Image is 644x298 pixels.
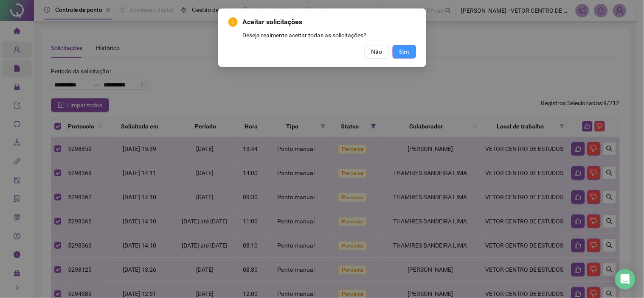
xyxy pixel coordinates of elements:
button: Não [365,45,389,58]
div: Deseja realmente aceitar todas as solicitações? [243,31,416,40]
button: Sim [393,45,416,58]
span: Não [371,47,382,56]
span: exclamation-circle [228,17,238,27]
span: Sim [399,47,409,56]
span: Aceitar solicitações [243,17,416,27]
div: Open Intercom Messenger [615,269,636,290]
